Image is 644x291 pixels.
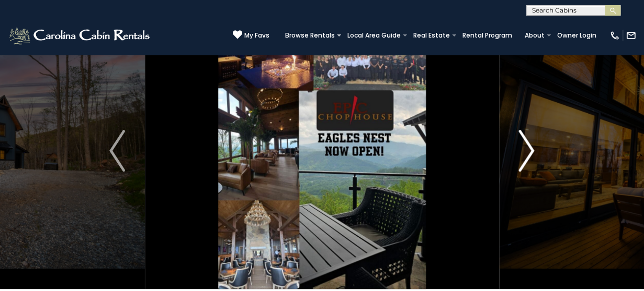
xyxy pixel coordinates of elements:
img: arrow [109,130,125,172]
img: mail-regular-white.png [626,30,636,41]
a: Real Estate [408,28,455,43]
a: Owner Login [552,28,602,43]
button: Previous [90,13,145,289]
a: My Favs [233,30,269,41]
button: Next [499,13,554,289]
a: Browse Rentals [280,28,340,43]
img: phone-regular-white.png [609,30,620,41]
span: My Favs [244,31,269,40]
a: About [519,28,550,43]
img: arrow [519,130,535,172]
a: Local Area Guide [342,28,406,43]
a: Rental Program [457,28,517,43]
img: White-1-2.png [8,25,153,46]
